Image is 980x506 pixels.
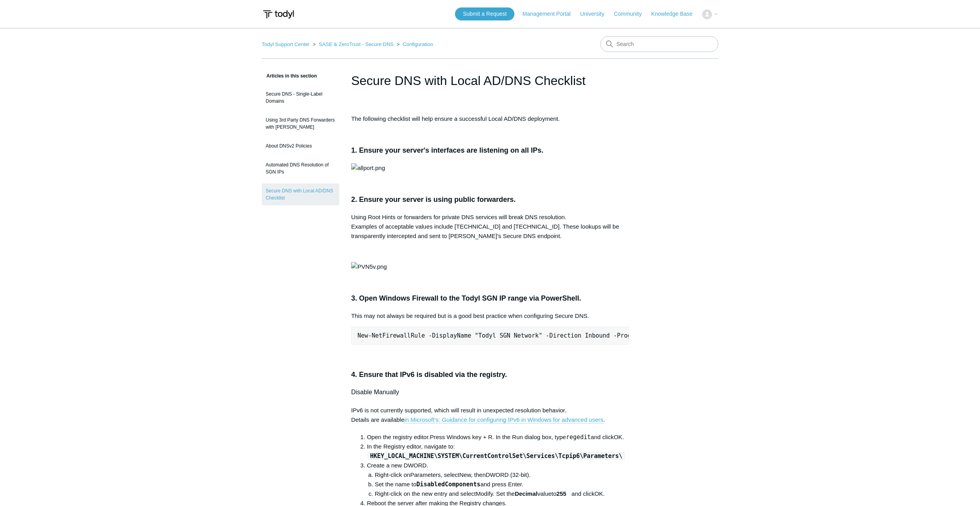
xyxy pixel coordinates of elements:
h3: 2. Ensure your server is using public forwarders. [351,194,629,205]
a: About DNSv2 Policies [262,139,339,153]
pre: New-NetFirewallRule -DisplayName "Todyl SGN Network" -Direction Inbound -Program Any -LocalAddres... [351,327,629,345]
li: Todyl Support Center [262,41,311,47]
a: Submit a Request [455,7,514,20]
h1: Secure DNS with Local AD/DNS Checklist [351,71,629,90]
span: Articles in this section [262,73,317,79]
img: PVN5v.png [351,262,387,271]
p: The following checklist will help ensure a successful Local AD/DNS deployment. [351,114,629,124]
span: DWORD (32-bit) [486,471,529,478]
span: In the Registry editor, navigate to: [367,443,625,459]
span: value [537,490,551,497]
h4: Disable Manually [351,387,629,397]
strong: 255 [557,490,566,497]
a: SASE & ZeroTrust - Secure DNS [319,41,394,47]
a: Secure DNS with Local AD/DNS Checklist [262,183,339,205]
span: OK [594,490,603,497]
a: Using 3rd Party DNS Forwarders with [PERSON_NAME] [262,113,339,135]
h3: 4. Ensure that IPv6 is disabled via the registry. [351,369,629,380]
img: allport.png [351,163,385,173]
a: University [580,10,612,18]
span: OK [614,434,622,440]
kbd: DisabledComponents [416,481,481,488]
a: Todyl Support Center [262,41,310,47]
kbd: regedit [566,434,591,441]
h3: 3. Open Windows Firewall to the Todyl SGN IP range via PowerShell. [351,293,629,304]
li: Configuration [395,41,433,47]
p: This may not always be required but is a good best practice when configuring Secure DNS. [351,311,629,321]
li: SASE & ZeroTrust - Secure DNS [311,41,395,47]
span: Modify [476,490,493,497]
span: New [459,471,471,478]
a: Configuration [403,41,433,47]
span: Open the registry editor. [367,434,430,440]
p: Using Root Hints or forwarders for private DNS services will break DNS resolution. Examples of ac... [351,212,629,241]
a: Management Portal [523,10,579,18]
a: Automated DNS Resolution of SGN IPs [262,157,339,179]
span: Create a new DWORD. [367,462,428,469]
a: in Microsoft's: Guidance for configuring IPv6 in Windows for advanced users [404,416,603,423]
a: Knowledge Base [651,10,701,18]
li: Press Windows key + R. In the Run dialog box, type and click . [367,432,629,442]
a: Secure DNS - Single-Label Domains [262,87,339,109]
span: Right-click on the new entry and select . Set the to and click . [375,490,605,497]
a: Community [614,10,650,18]
input: Search [600,36,718,52]
img: Todyl Support Center Help Center home page [262,7,295,22]
p: IPv6 is not currently supported, which will result in unexpected resolution behavior. Details are... [351,406,629,425]
code: HKEY_LOCAL_MACHINE\SYSTEM\CurrentControlSet\Services\Tcpip6\Parameters\ [368,452,625,460]
span: Right-click on , select , then . [375,471,531,478]
strong: Decimal [515,490,538,497]
span: Parameters [410,471,441,478]
h3: 1. Ensure your server's interfaces are listening on all IPs. [351,145,629,156]
span: Set the name to and press Enter. [375,481,523,488]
